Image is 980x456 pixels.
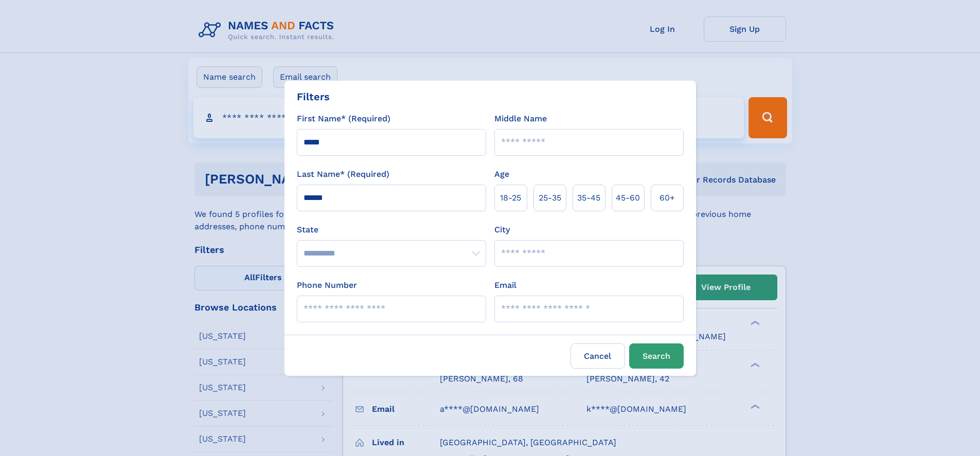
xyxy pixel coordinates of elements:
[539,192,561,204] span: 25‑35
[297,113,390,125] label: First Name* (Required)
[297,168,389,180] label: Last Name* (Required)
[577,192,600,204] span: 35‑45
[660,192,675,204] span: 60+
[500,192,521,204] span: 18‑25
[297,224,486,236] label: State
[629,343,684,369] button: Search
[494,168,509,180] label: Age
[494,224,510,236] label: City
[616,192,640,204] span: 45‑60
[494,113,547,125] label: Middle Name
[494,279,516,291] label: Email
[297,89,330,104] div: Filters
[297,279,357,291] label: Phone Number
[571,343,625,369] label: Cancel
